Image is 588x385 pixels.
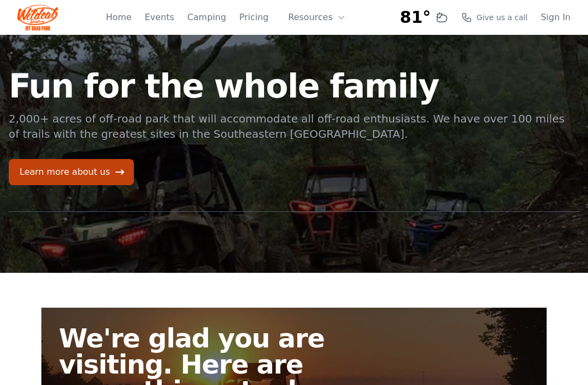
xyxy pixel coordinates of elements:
[9,70,566,102] h1: Fun for the whole family
[461,12,528,23] a: Give us a call
[476,12,528,23] span: Give us a call
[9,159,134,185] a: Learn more about us
[400,8,431,27] span: 81°
[187,11,226,24] a: Camping
[145,11,174,24] a: Events
[106,11,131,24] a: Home
[281,7,352,28] button: Resources
[239,11,268,24] a: Pricing
[9,111,566,142] p: 2,000+ acres of off-road park that will accommodate all off-road enthusiasts. We have over 100 mi...
[17,4,58,30] img: Wildcat Logo
[541,11,571,24] a: Sign In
